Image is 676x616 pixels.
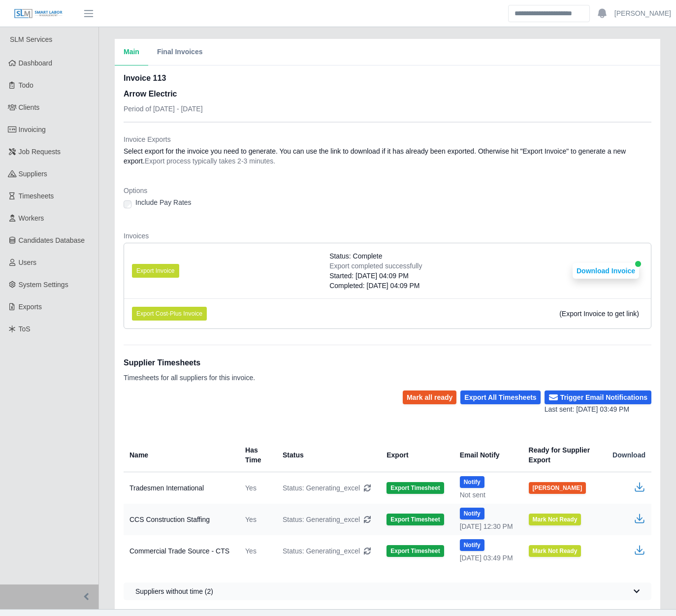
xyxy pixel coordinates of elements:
button: Export Timesheet [386,482,444,494]
div: Last sent: [DATE] 03:49 PM [545,404,651,415]
button: Export Invoice [132,264,179,278]
th: Name [124,438,237,472]
th: Status [275,438,379,472]
td: Yes [237,535,275,567]
p: Period of [DATE] - [DATE] [124,104,203,114]
span: SLM Services [10,35,52,43]
span: Status: Complete [329,251,382,261]
span: Invoicing [19,126,46,133]
button: Download Invoice [573,263,639,279]
button: Mark all ready [403,390,456,404]
span: Candidates Database [19,236,85,244]
span: Exports [19,303,42,311]
button: Mark Not Ready [529,545,581,557]
span: Suppliers [19,170,47,178]
div: Not sent [460,490,513,500]
th: Export [379,438,451,472]
th: Download [605,438,651,472]
button: Export Timesheet [386,545,444,557]
span: Export process typically takes 2-3 minutes. [145,157,275,165]
p: Timesheets for all suppliers for this invoice. [124,373,255,383]
div: [DATE] 12:30 PM [460,521,513,531]
span: Workers [19,214,44,222]
td: CCS Construction Staffing [124,504,237,535]
th: Email Notify [452,438,521,472]
span: Timesheets [19,192,54,200]
label: Include Pay Rates [135,197,192,207]
th: Ready for Supplier Export [521,438,605,472]
button: Final Invoices [148,39,212,65]
span: Job Requests [19,148,61,156]
button: Notify [460,476,484,488]
span: Status: Generating_excel [283,546,360,556]
button: Export Cost-Plus Invoice [132,307,207,321]
button: Main [115,39,148,65]
button: [PERSON_NAME] [529,482,586,494]
input: Search [508,5,590,22]
dt: Invoices [124,231,651,241]
img: SLM Logo [14,8,63,19]
td: Tradesmen International [124,472,237,504]
span: ToS [19,325,31,333]
button: Mark Not Ready [529,514,581,525]
dt: Invoice Exports [124,134,651,144]
a: Download Invoice [573,267,639,275]
span: Status: Generating_excel [283,483,360,493]
span: Dashboard [19,59,53,67]
button: Notify [460,539,484,551]
th: Has Time [237,438,275,472]
button: Export Timesheet [386,514,444,525]
dt: Options [124,186,651,195]
div: Export completed successfully [329,261,422,271]
div: Completed: [DATE] 04:09 PM [329,281,422,291]
button: Export All Timesheets [460,390,540,404]
button: Trigger Email Notifications [545,390,651,404]
h2: Invoice 113 [124,72,203,84]
td: Yes [237,472,275,504]
div: Started: [DATE] 04:09 PM [329,271,422,281]
span: Todo [19,81,33,89]
dd: Select export for the invoice you need to generate. You can use the link to download if it has al... [124,146,651,166]
span: (Export Invoice to get link) [559,310,639,318]
h1: Supplier Timesheets [124,357,255,369]
a: [PERSON_NAME] [614,8,671,19]
span: Suppliers without time (2) [135,586,213,596]
span: System Settings [19,281,68,289]
div: [DATE] 03:49 PM [460,553,513,563]
h3: Arrow Electric [124,88,203,100]
span: Clients [19,103,40,111]
button: Notify [460,508,484,519]
span: Users [19,259,37,266]
button: Suppliers without time (2) [124,583,651,600]
td: Yes [237,504,275,535]
td: Commercial Trade Source - CTS [124,535,237,567]
span: Status: Generating_excel [283,515,360,524]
